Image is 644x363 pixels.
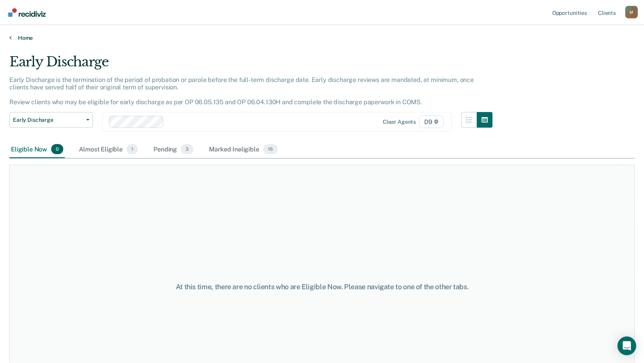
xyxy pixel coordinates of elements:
span: Early Discharge [13,117,83,123]
button: Early Discharge [9,112,93,128]
span: 0 [51,144,63,154]
span: 1 [127,144,138,154]
span: 3 [181,144,193,154]
div: M [625,6,638,18]
div: Eligible Now0 [9,141,65,158]
a: Home [9,34,635,41]
div: Pending3 [152,141,195,158]
button: Profile dropdown button [625,6,638,18]
span: 16 [263,144,278,154]
div: At this time, there are no clients who are Eligible Now. Please navigate to one of the other tabs. [166,283,478,291]
div: Open Intercom Messenger [617,336,636,355]
div: Marked Ineligible16 [207,141,279,158]
div: Clear agents [383,119,416,125]
img: Recidiviz [8,8,46,17]
span: D9 [419,116,444,128]
div: Almost Eligible1 [77,141,139,158]
div: Early Discharge [9,54,492,76]
p: Early Discharge is the termination of the period of probation or parole before the full-term disc... [9,76,474,106]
